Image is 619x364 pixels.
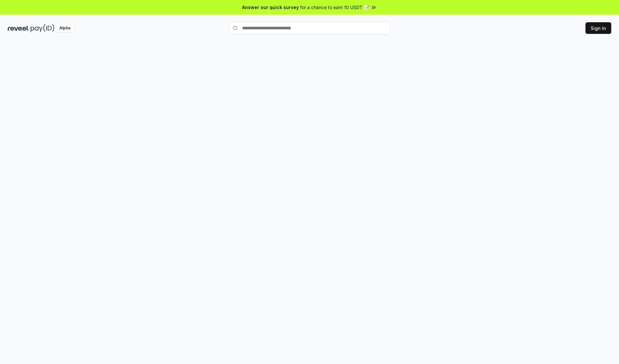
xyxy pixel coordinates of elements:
span: Answer our quick survey [242,4,299,11]
img: pay_id [31,24,54,32]
span: for a chance to earn 10 USDT 📝 [300,4,369,11]
img: reveel_dark [8,24,29,32]
button: Sign In [585,22,611,34]
div: Alpha [56,24,74,32]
